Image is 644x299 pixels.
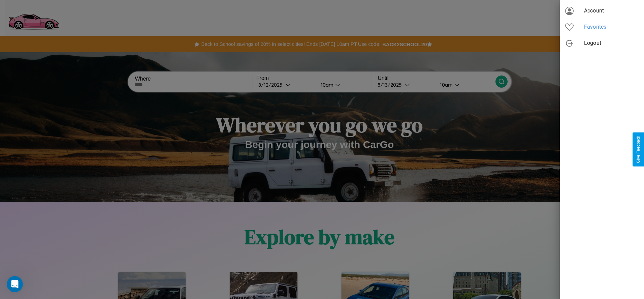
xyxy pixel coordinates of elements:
[560,35,644,51] div: Logout
[7,276,23,292] iframe: Intercom live chat
[584,39,639,47] span: Logout
[584,23,639,31] span: Favorites
[636,136,641,163] div: Give Feedback
[584,7,639,15] span: Account
[560,3,644,19] div: Account
[560,19,644,35] div: Favorites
